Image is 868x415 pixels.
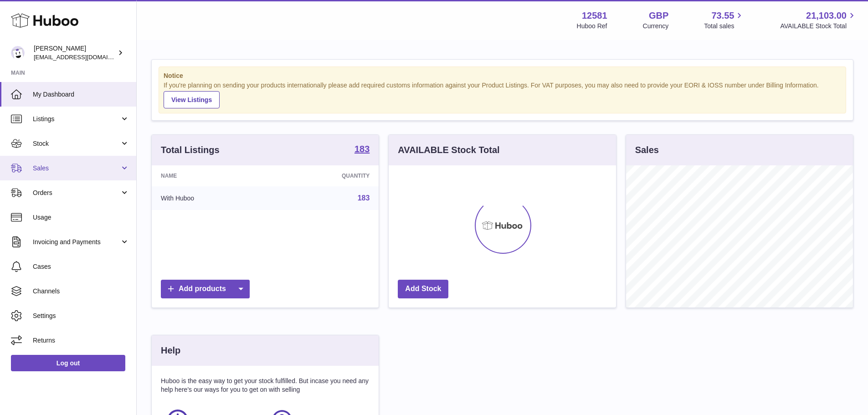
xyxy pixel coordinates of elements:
a: Add products [161,280,250,298]
span: Settings [33,312,129,320]
th: Quantity [272,165,379,186]
span: Channels [33,287,129,296]
span: Stock [33,139,120,148]
div: Currency [643,22,669,31]
h3: Sales [635,144,659,156]
h3: Help [161,344,180,357]
p: Huboo is the easy way to get your stock fulfilled. But incase you need any help here's our ways f... [161,377,370,394]
span: AVAILABLE Stock Total [780,22,857,31]
span: Listings [33,115,120,123]
span: My Dashboard [33,90,129,99]
th: Name [152,165,272,186]
div: Huboo Ref [577,22,607,31]
span: 73.55 [711,10,734,22]
span: Invoicing and Payments [33,238,120,246]
strong: 183 [354,144,370,154]
a: 21,103.00 AVAILABLE Stock Total [780,10,857,31]
h3: Total Listings [161,144,220,156]
a: Add Stock [398,280,448,298]
span: Usage [33,213,129,222]
div: If you're planning on sending your products internationally please add required customs informati... [164,81,841,108]
span: Returns [33,336,129,345]
div: [PERSON_NAME] [34,44,116,61]
strong: Notice [164,72,841,80]
span: Total sales [704,22,745,31]
a: Log out [11,355,125,371]
span: [EMAIL_ADDRESS][DOMAIN_NAME] [34,53,134,61]
strong: 12581 [582,10,607,22]
strong: GBP [649,10,668,22]
h3: AVAILABLE Stock Total [398,144,499,156]
span: Orders [33,189,120,197]
a: View Listings [164,91,220,108]
a: 183 [354,144,370,155]
img: ibrewis@drink-trip.com [11,46,25,60]
span: Cases [33,262,129,271]
td: With Huboo [152,186,272,210]
span: 21,103.00 [806,10,847,22]
span: Sales [33,164,120,173]
a: 73.55 Total sales [704,10,745,31]
a: 183 [358,194,370,202]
